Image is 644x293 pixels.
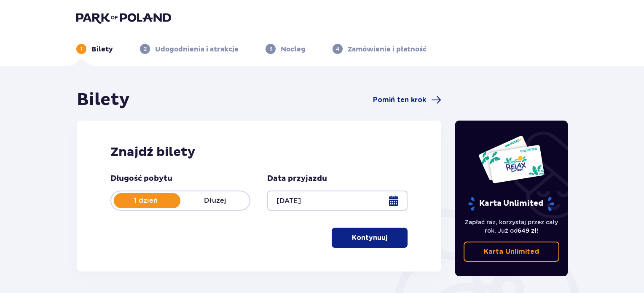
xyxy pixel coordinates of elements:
p: Karta Unlimited [467,196,555,211]
span: 649 zł [518,227,537,234]
h1: Bilety [77,89,130,110]
p: Karta Unlimited [484,247,539,256]
a: Pomiń ten krok [373,95,441,105]
p: 1 dzień [111,196,180,205]
p: Kontynuuj [352,233,387,242]
p: 2 [144,45,147,53]
a: Karta Unlimited [464,242,560,262]
p: Data przyjazdu [267,174,327,184]
p: Nocleg [281,45,306,54]
p: 4 [336,45,339,53]
p: Bilety [91,45,113,54]
p: 1 [80,45,83,53]
img: Park of Poland logo [76,12,171,24]
p: Udogodnienia i atrakcje [155,45,239,54]
p: Zapłać raz, korzystaj przez cały rok. Już od ! [464,218,560,235]
p: Dłużej [180,196,250,205]
button: Kontynuuj [332,228,408,248]
h2: Znajdź bilety [110,144,408,160]
p: 3 [269,45,272,53]
span: Pomiń ten krok [373,95,426,105]
p: Zamówienie i płatność [348,45,427,54]
p: Długość pobytu [110,174,172,184]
